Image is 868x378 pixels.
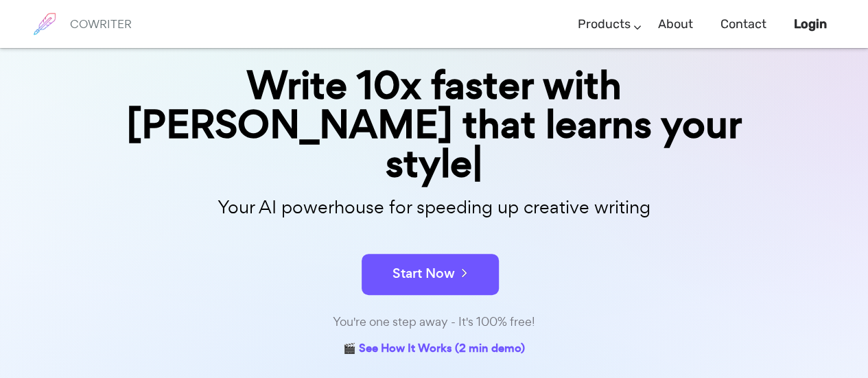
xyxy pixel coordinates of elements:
div: Write 10x faster with [PERSON_NAME] that learns your style [91,66,777,184]
a: Contact [720,4,766,45]
p: Your AI powerhouse for speeding up creative writing [91,193,777,222]
div: You're one step away - It's 100% free! [91,312,777,332]
h6: COWRITER [70,18,132,30]
a: 🎬 See How It Works (2 min demo) [343,339,525,360]
a: Login [794,4,827,45]
img: brand logo [27,7,62,41]
button: Start Now [362,254,499,295]
b: Login [794,16,827,32]
a: Products [578,4,631,45]
a: About [658,4,693,45]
